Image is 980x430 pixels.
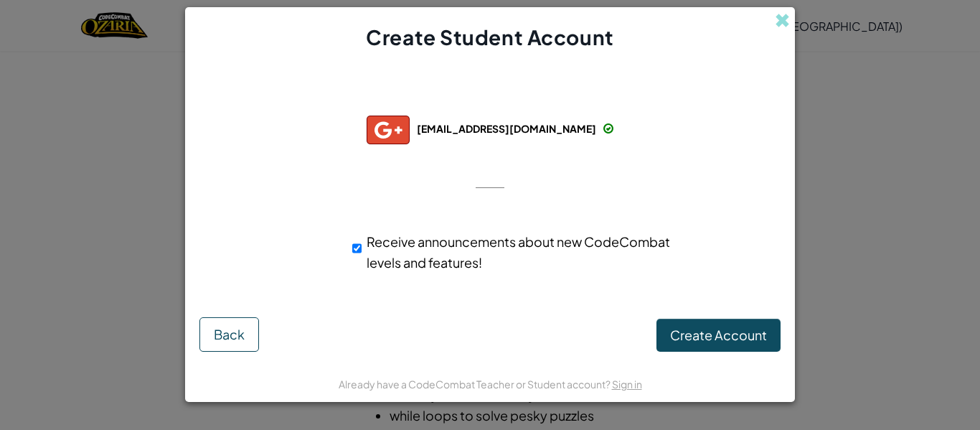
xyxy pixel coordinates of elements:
span: Already have a CodeCombat Teacher or Student account? [339,378,612,391]
span: Back [214,326,245,342]
span: [EMAIL_ADDRESS][DOMAIN_NAME] [417,122,596,135]
span: Receive announcements about new CodeCombat levels and features! [367,233,670,271]
a: Sign in [612,378,642,391]
span: Successfully connected with: [372,89,607,106]
input: Receive announcements about new CodeCombat levels and features! [352,234,362,263]
button: Back [199,317,259,352]
span: Create Student Account [366,24,613,50]
img: gplus_small.png [367,116,410,144]
span: Create Account [670,327,767,343]
button: Create Account [656,319,781,352]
